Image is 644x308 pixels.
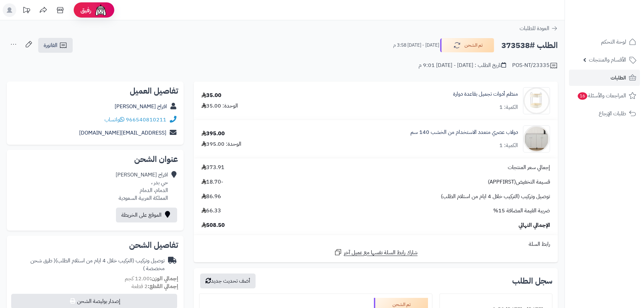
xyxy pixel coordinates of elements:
a: 966540810211 [126,116,166,124]
div: 35.00 [201,92,221,99]
span: الفاتورة [44,41,57,49]
span: طلبات الإرجاع [599,109,626,118]
strong: إجمالي القطع: [148,282,178,290]
h2: عنوان الشحن [12,155,178,163]
h3: سجل الطلب [512,277,552,285]
a: الفاتورة [38,38,73,53]
a: دولاب عصري متعدد الاستخدام من الخشب 140 سم [410,128,518,136]
button: أضف تحديث جديد [200,274,256,288]
span: شارك رابط السلة نفسها مع عميل آخر [344,249,418,257]
a: الطلبات [569,70,640,86]
span: 373.91 [201,164,224,171]
a: شارك رابط السلة نفسها مع عميل آخر [334,248,418,257]
a: منظم أدوات تجميل بقاعدة دوارة [453,90,518,98]
span: 508.50 [201,221,225,229]
div: POS-NT/23335 [512,62,558,70]
a: واتساب [104,116,124,124]
span: 66.33 [201,207,221,215]
span: العودة للطلبات [520,24,549,32]
div: الوحدة: 395.00 [201,140,241,148]
span: ( طرق شحن مخصصة ) [30,257,165,273]
a: لوحة التحكم [569,34,640,50]
img: logo-2.png [598,18,638,32]
div: رابط السلة [196,240,555,248]
span: توصيل وتركيب (التركيب خلال 4 ايام من استلام الطلب) [441,193,550,200]
span: لوحة التحكم [601,37,626,47]
div: توصيل وتركيب (التركيب خلال 4 ايام من استلام الطلب) [12,257,165,273]
a: الموقع على الخريطة [116,208,177,222]
div: 395.00 [201,130,225,138]
h2: تفاصيل العميل [12,87,178,95]
span: الطلبات [611,73,626,82]
button: تم الشحن [440,38,494,52]
strong: إجمالي الوزن: [150,275,178,283]
a: المراجعات والأسئلة16 [569,88,640,104]
div: افراح [PERSON_NAME] حي بدر ، الدمام، الدمام المملكة العربية السعودية [116,171,168,202]
h2: تفاصيل الشحن [12,241,178,249]
span: 86.96 [201,193,221,200]
a: طلبات الإرجاع [569,105,640,122]
a: تحديثات المنصة [18,3,35,19]
a: العودة للطلبات [520,24,558,32]
img: ai-face.png [94,3,108,17]
span: -18.70 [201,178,223,186]
img: 1729525667-110316010062-90x90.jpg [523,87,550,114]
a: [EMAIL_ADDRESS][DOMAIN_NAME] [79,129,166,137]
span: رفيق [80,6,91,14]
a: افراح [PERSON_NAME] [115,102,167,111]
span: قسيمة التخفيض(APPFIRST) [488,178,550,186]
div: الوحدة: 35.00 [201,102,238,110]
small: [DATE] - [DATE] 3:58 م [393,42,439,49]
span: إجمالي سعر المنتجات [508,164,550,171]
div: الكمية: 1 [499,142,518,149]
span: 16 [578,92,587,100]
h2: الطلب #373538 [501,39,558,52]
span: المراجعات والأسئلة [577,91,626,100]
small: 2 قطعة [132,282,178,290]
span: الإجمالي النهائي [519,221,550,229]
small: 12.00 كجم [125,275,178,283]
div: تاريخ الطلب : [DATE] - [DATE] 9:01 م [419,62,506,69]
img: 1753947748-1-90x90.jpg [523,125,550,152]
span: الأقسام والمنتجات [589,55,626,65]
span: ضريبة القيمة المضافة 15% [493,207,550,215]
div: الكمية: 1 [499,103,518,111]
